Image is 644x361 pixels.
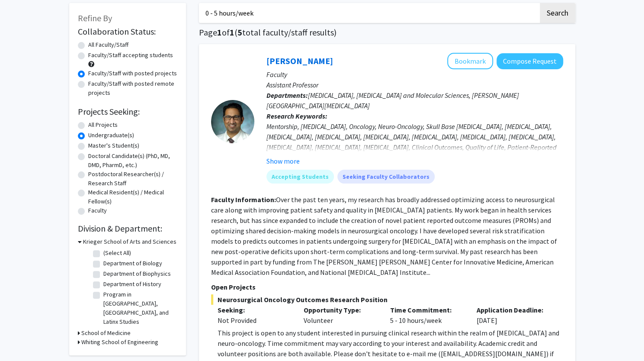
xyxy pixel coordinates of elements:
h2: Projects Seeking: [78,106,177,117]
label: Faculty/Staff with posted remote projects [88,79,177,97]
p: Faculty [266,69,563,80]
span: Refine By [78,13,112,23]
fg-read-more: Over the past ten years, my research has broadly addressed optimizing access to neurosurgical car... [211,195,557,277]
h1: Page of ( total faculty/staff results) [199,27,575,38]
h2: Collaboration Status: [78,26,177,37]
label: Undergraduate(s) [88,131,134,140]
b: Research Keywords: [266,112,327,120]
label: All Projects [88,120,118,129]
button: Add Raj Mukherjee to Bookmarks [447,53,493,69]
div: [DATE] [470,305,557,326]
label: Program in [GEOGRAPHIC_DATA], [GEOGRAPHIC_DATA], and Latinx Studies [103,290,175,326]
div: 5 - 10 hours/week [384,305,470,326]
label: Department of History [103,280,161,289]
label: Master's Student(s) [88,141,139,150]
label: Department of Biophysics [103,269,171,278]
label: Postdoctoral Researcher(s) / Research Staff [88,170,177,188]
label: Faculty/Staff with posted projects [88,69,177,78]
h2: Division & Department: [78,223,177,234]
button: Compose Request to Raj Mukherjee [497,53,563,69]
b: Faculty Information: [211,195,276,204]
p: Time Commitment: [390,305,464,315]
span: [MEDICAL_DATA], [MEDICAL_DATA] and Molecular Sciences, [PERSON_NAME][GEOGRAPHIC_DATA][MEDICAL_DATA] [266,91,519,110]
button: Show more [266,156,300,166]
span: 5 [237,27,242,38]
h3: Krieger School of Arts and Sciences [83,237,176,246]
iframe: Chat [6,322,37,355]
b: Departments: [266,91,308,100]
span: 1 [217,27,222,38]
span: Neurosurgical Oncology Outcomes Research Position [211,294,563,305]
div: Mentorship, [MEDICAL_DATA], Oncology, Neuro-Oncology, Skull Base [MEDICAL_DATA], [MEDICAL_DATA], ... [266,121,563,184]
label: Department of Biology [103,259,162,268]
input: Search Keywords [199,3,538,23]
p: Open Projects [211,282,563,292]
mat-chip: Seeking Faculty Collaborators [337,170,435,184]
p: Assistant Professor [266,80,563,90]
label: Medical Resident(s) / Medical Fellow(s) [88,188,177,206]
a: [PERSON_NAME] [266,55,333,66]
label: Faculty [88,206,107,215]
label: Doctoral Candidate(s) (PhD, MD, DMD, PharmD, etc.) [88,151,177,170]
div: Volunteer [297,305,384,326]
p: Seeking: [218,305,291,315]
p: Application Deadline: [477,305,550,315]
label: Faculty/Staff accepting students [88,51,173,60]
h3: School of Medicine [81,329,131,338]
mat-chip: Accepting Students [266,170,334,184]
button: Search [540,3,575,23]
h3: Whiting School of Engineering [81,338,158,347]
span: 1 [230,27,234,38]
label: All Faculty/Staff [88,40,128,49]
label: (Select All) [103,248,131,258]
p: Opportunity Type: [304,305,377,315]
div: Not Provided [218,315,291,326]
